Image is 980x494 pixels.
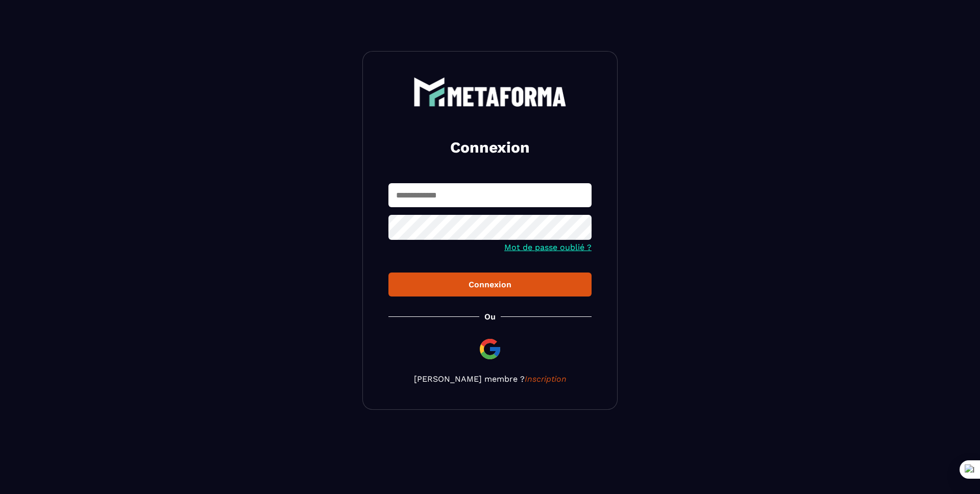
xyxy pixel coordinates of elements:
img: google [478,337,502,361]
img: logo [413,77,567,107]
a: Inscription [525,374,567,384]
a: logo [388,77,592,107]
div: Connexion [397,280,583,289]
p: Ou [484,312,496,322]
button: Connexion [388,273,592,297]
h2: Connexion [401,137,579,158]
a: Mot de passe oublié ? [504,242,592,252]
p: [PERSON_NAME] membre ? [388,374,592,384]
